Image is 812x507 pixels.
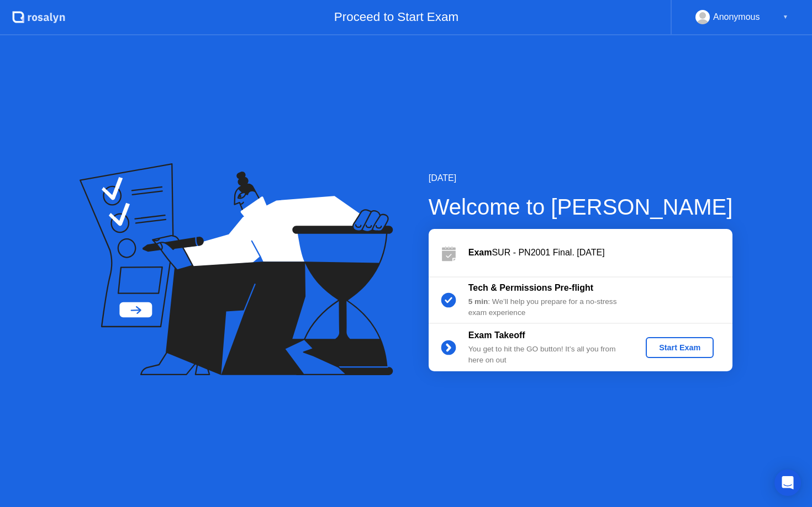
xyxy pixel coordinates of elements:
[468,248,492,257] b: Exam
[783,10,788,24] div: ▼
[774,469,801,496] div: Open Intercom Messenger
[468,344,628,366] div: You get to hit the GO button! It’s all you from here on out
[468,283,593,292] b: Tech & Permissions Pre-flight
[468,297,488,306] b: 5 min
[713,10,760,24] div: Anonymous
[429,172,733,185] div: [DATE]
[468,330,525,340] b: Exam Takeoff
[468,296,628,319] div: : We’ll help you prepare for a no-stress exam experience
[468,246,732,259] div: SUR - PN2001 Final. [DATE]
[650,343,709,352] div: Start Exam
[429,190,733,223] div: Welcome to [PERSON_NAME]
[646,337,714,358] button: Start Exam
